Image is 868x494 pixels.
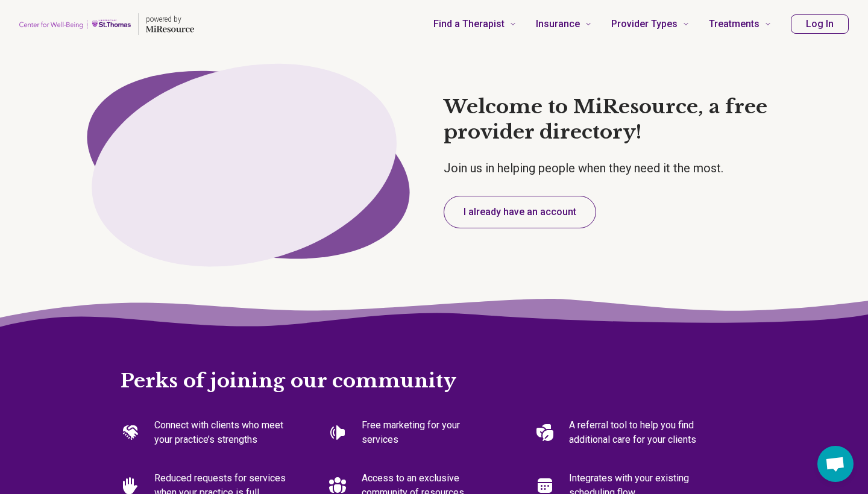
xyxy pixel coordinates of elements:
[362,418,497,447] p: Free marketing for your services
[444,196,596,228] button: I already have an account
[444,160,800,177] p: Join us in helping people when they need it the most.
[433,16,505,33] span: Find a Therapist
[536,16,580,33] span: Insurance
[611,16,678,33] span: Provider Types
[19,5,194,43] a: Home page
[154,418,289,447] p: Connect with clients who meet your practice’s strengths
[569,418,704,447] p: A referral tool to help you find additional care for your clients
[709,16,759,33] span: Treatments
[817,446,854,482] div: Open chat
[791,14,849,34] button: Log In
[146,14,194,24] p: powered by
[444,95,800,145] h1: Welcome to MiResource, a free provider directory!
[121,330,747,394] h2: Perks of joining our community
